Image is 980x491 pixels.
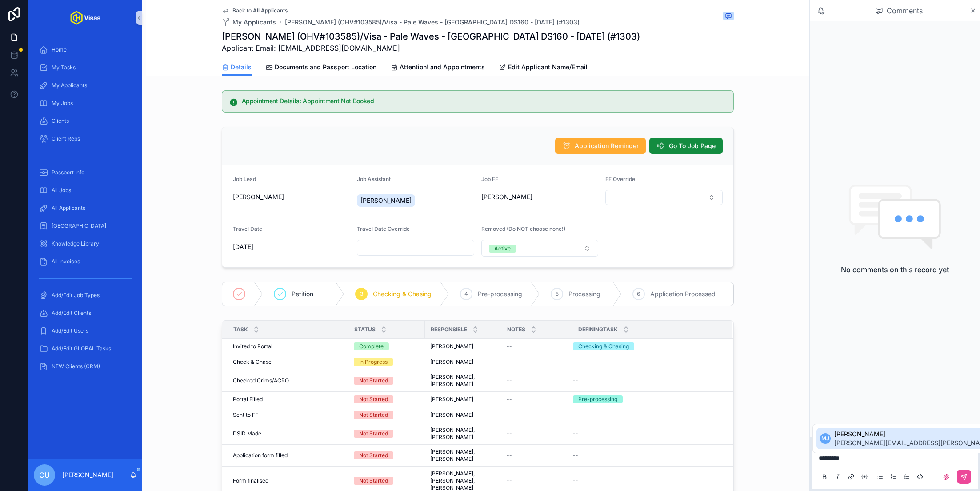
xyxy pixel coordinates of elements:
a: Add/Edit Clients [34,305,137,321]
span: Documents and Passport Location [275,63,376,72]
a: My Jobs [34,95,137,111]
div: Not Started [359,451,388,459]
a: Client Reps [34,131,137,147]
span: -- [573,430,578,437]
span: Comments [887,5,923,16]
div: Not Started [359,430,388,438]
span: [PERSON_NAME] [233,193,284,201]
span: DefiningTask [578,326,618,333]
a: My Tasks [34,60,137,76]
span: -- [507,358,512,366]
a: My Applicants [222,18,276,27]
span: -- [507,452,512,459]
span: Attention! and Appointments [400,63,485,72]
span: Clients [52,117,69,125]
span: Removed (Do NOT choose none!) [481,225,565,232]
a: My Applicants [34,77,137,93]
a: Add/Edit GLOBAL Tasks [34,341,137,357]
h1: [PERSON_NAME] (OHV#103585)/Visa - Pale Waves - [GEOGRAPHIC_DATA] DS160 - [DATE] (#1303) [222,30,640,43]
span: Edit Applicant Name/Email [508,63,588,72]
span: Add/Edit GLOBAL Tasks [52,345,111,352]
span: Job Lead [233,176,256,182]
button: Select Button [605,190,723,205]
span: Home [52,46,67,53]
span: [PERSON_NAME] [430,396,473,403]
span: FF Override [605,176,635,182]
span: -- [507,477,512,484]
span: -- [573,477,578,484]
button: Application Reminder [555,138,646,154]
a: Edit Applicant Name/Email [499,59,588,77]
span: [DATE] [233,242,350,251]
a: All Jobs [34,182,137,198]
span: Passport Info [52,169,84,176]
span: My Jobs [52,100,73,107]
a: Home [34,42,137,58]
span: 3 [360,290,363,298]
button: Go To Job Page [649,138,723,154]
span: [PERSON_NAME] [430,411,473,419]
span: Notes [507,326,525,333]
div: Not Started [359,395,388,403]
span: 4 [464,290,468,298]
span: Task [233,326,248,333]
a: Documents and Passport Location [266,59,376,77]
span: -- [507,430,512,437]
span: Checking & Chasing [373,290,432,298]
span: -- [507,411,512,419]
div: Not Started [359,411,388,419]
a: Details [222,59,252,76]
a: All Invoices [34,254,137,270]
div: Not Started [359,477,388,485]
span: Back to All Applicants [232,7,288,14]
span: Go To Job Page [669,141,716,150]
span: [GEOGRAPHIC_DATA] [52,222,106,229]
span: Add/Edit Clients [52,310,91,317]
span: Job Assistant [357,176,391,182]
span: Application Reminder [575,141,639,150]
p: [PERSON_NAME] [62,471,113,479]
span: My Tasks [52,64,76,71]
span: Checked Crims/ACRO [233,377,289,384]
a: NEW Clients (CRM) [34,358,137,374]
a: Knowledge Library [34,236,137,252]
span: -- [573,377,578,384]
span: Job FF [481,176,498,182]
span: [PERSON_NAME], [PERSON_NAME] [430,427,496,441]
span: [PERSON_NAME] [481,193,532,201]
span: [PERSON_NAME] [430,358,473,366]
span: 6 [637,290,640,298]
div: Not Started [359,377,388,385]
span: -- [573,411,578,419]
span: My Applicants [52,82,87,89]
span: 5 [556,290,559,298]
a: Attention! and Appointments [391,59,485,77]
span: Status [354,326,376,333]
div: Complete [359,342,384,350]
span: Form finalised [233,477,268,484]
a: Passport Info [34,165,137,181]
div: Checking & Chasing [578,342,629,350]
span: All Jobs [52,187,71,194]
div: Active [494,245,511,253]
h2: No comments on this record yet [841,264,949,275]
span: Check & Chase [233,358,272,366]
span: Portal Filled [233,396,263,403]
span: [PERSON_NAME], [PERSON_NAME] [430,374,496,388]
span: -- [573,358,578,366]
span: Petition [292,290,313,298]
a: Back to All Applicants [222,7,288,14]
span: DSID Made [233,430,261,437]
a: [GEOGRAPHIC_DATA] [34,218,137,234]
span: Client Reps [52,135,80,142]
span: [PERSON_NAME] [430,343,473,350]
img: App logo [70,11,100,25]
span: Invited to Portal [233,343,272,350]
span: All Invoices [52,258,80,265]
a: Clients [34,113,137,129]
a: Add/Edit Users [34,323,137,339]
h5: Appointment Details: Appointment Not Booked [242,98,726,104]
span: Details [231,63,252,72]
span: Add/Edit Job Types [52,292,100,299]
span: All Applicants [52,205,85,212]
